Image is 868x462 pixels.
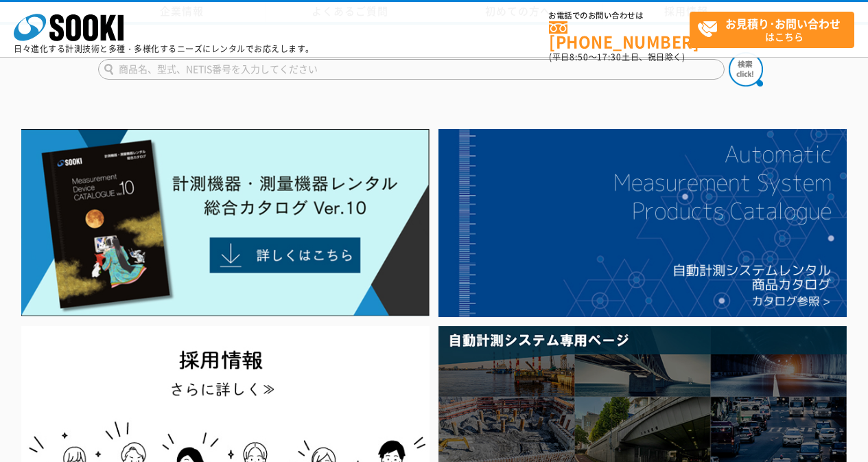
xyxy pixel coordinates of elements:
span: 8:50 [570,51,589,63]
span: はこちら [697,12,854,47]
img: 自動計測システムカタログ [438,129,847,318]
a: お見積り･お問い合わせはこちら [690,12,854,48]
input: 商品名、型式、NETIS番号を入力してください [98,59,725,80]
span: 17:30 [597,51,622,63]
p: 日々進化する計測技術と多種・多様化するニーズにレンタルでお応えします。 [14,45,314,53]
span: (平日 ～ 土日、祝日除く) [549,51,685,63]
a: [PHONE_NUMBER] [549,21,690,49]
strong: お見積り･お問い合わせ [725,15,841,32]
img: btn_search.png [729,52,763,86]
span: お電話でのお問い合わせは [549,12,690,20]
img: Catalog Ver10 [21,129,430,316]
